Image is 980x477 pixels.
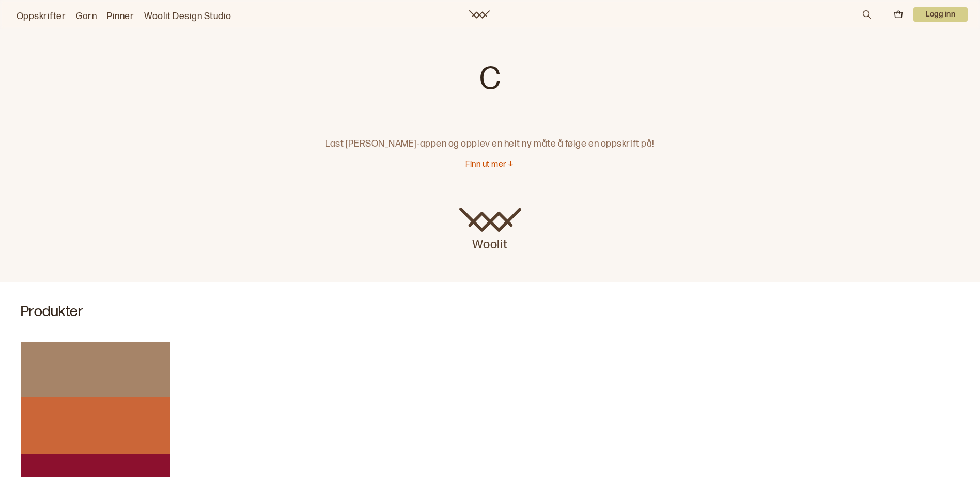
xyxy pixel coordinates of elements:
[459,232,521,253] p: Woolit
[459,208,521,232] img: Woolit
[107,9,134,24] a: Pinner
[245,62,735,103] h1: C
[144,9,231,24] a: Woolit Design Studio
[913,7,968,22] button: User dropdown
[459,208,521,253] a: Woolit
[465,160,506,170] p: Finn ut mer
[245,120,735,151] p: Last [PERSON_NAME]-appen og opplev en helt ny måte å følge en oppskrift på!
[469,10,490,19] a: Woolit
[76,9,97,24] a: Garn
[913,7,968,22] p: Logg inn
[17,9,66,24] a: Oppskrifter
[465,160,514,170] button: Finn ut mer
